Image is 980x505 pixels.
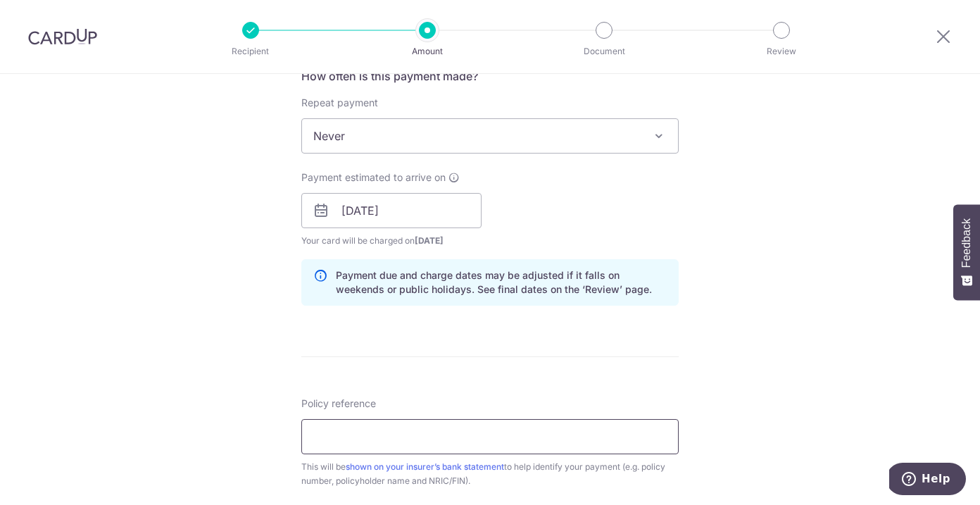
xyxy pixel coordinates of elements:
img: CardUp [28,28,97,45]
p: Recipient [199,44,303,58]
span: [DATE] [415,235,444,246]
h5: How often is this payment made? [301,68,679,85]
p: Amount [375,44,479,58]
div: This will be to help identify your payment (e.g. policy number, policyholder name and NRIC/FIN). [301,460,679,488]
button: Feedback - Show survey [953,204,980,300]
span: Never [302,119,678,153]
input: DD / MM / YYYY [301,193,482,228]
a: shown on your insurer’s bank statement [346,461,504,472]
p: Review [729,44,834,58]
iframe: Opens a widget where you can find more information [889,463,966,498]
span: Your card will be charged on [301,234,482,248]
label: Policy reference [301,397,376,411]
span: Payment estimated to arrive on [301,170,446,185]
p: Document [552,44,656,58]
span: Feedback [960,218,973,268]
span: Never [301,118,679,154]
label: Repeat payment [301,96,378,110]
p: Payment due and charge dates may be adjusted if it falls on weekends or public holidays. See fina... [336,268,667,297]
